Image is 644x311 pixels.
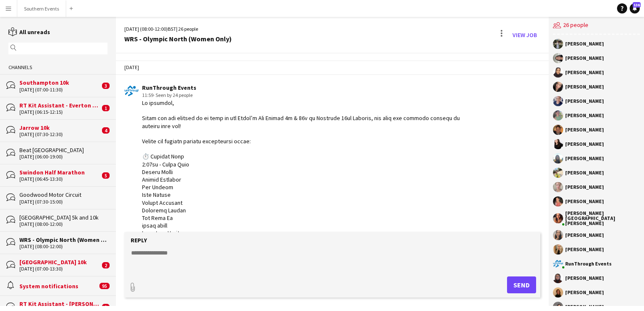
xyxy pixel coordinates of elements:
[553,17,640,35] div: 26 people
[153,92,193,98] span: · Seen by 24 people
[142,91,471,99] div: 11:59
[19,154,107,160] div: [DATE] (06:00-19:00)
[102,172,110,179] span: 5
[142,84,471,91] div: RunThrough Events
[509,28,540,42] a: View Job
[19,236,107,244] div: WRS - Olympic North (Women Only)
[565,142,604,147] div: [PERSON_NAME]
[102,105,110,111] span: 1
[565,276,604,281] div: [PERSON_NAME]
[565,247,604,252] div: [PERSON_NAME]
[102,83,110,89] span: 3
[19,109,100,115] div: [DATE] (06:15-12:15)
[8,28,50,36] a: All unreads
[19,300,100,308] div: RT Kit Assistant - [PERSON_NAME]
[131,236,147,244] label: Reply
[565,211,640,226] div: [PERSON_NAME] [GEOGRAPHIC_DATA][PERSON_NAME]
[19,199,107,205] div: [DATE] (07:30-15:00)
[565,170,604,175] div: [PERSON_NAME]
[507,276,536,293] button: Send
[565,290,604,295] div: [PERSON_NAME]
[565,199,604,204] div: [PERSON_NAME]
[19,131,100,137] div: [DATE] (07:30-12:30)
[124,25,232,33] div: [DATE] (08:00-12:00) | 26 people
[565,304,604,309] div: [PERSON_NAME]
[19,169,100,176] div: Swindon Half Marathon
[102,262,110,268] span: 2
[19,221,107,227] div: [DATE] (08:00-12:00)
[19,258,100,266] div: [GEOGRAPHIC_DATA] 10k
[19,176,100,182] div: [DATE] (06:45-13:30)
[116,60,549,75] div: [DATE]
[19,87,100,93] div: [DATE] (07:00-11:30)
[19,191,107,198] div: Goodwood Motor Circuit
[124,35,232,43] div: WRS - Olympic North (Women Only)
[565,99,604,104] div: [PERSON_NAME]
[565,261,612,266] div: RunThrough Events
[17,0,66,17] button: Southern Events
[630,3,640,13] a: 136
[102,127,110,134] span: 4
[19,214,107,221] div: [GEOGRAPHIC_DATA] 5k and 10k
[565,185,604,190] div: [PERSON_NAME]
[565,233,604,238] div: [PERSON_NAME]
[19,79,100,86] div: Southampton 10k
[19,102,100,109] div: RT Kit Assistant - Everton 10k
[102,304,110,310] span: 1
[565,113,604,118] div: [PERSON_NAME]
[99,283,110,289] span: 95
[633,2,641,8] span: 136
[19,282,97,290] div: System notifications
[565,56,604,61] div: [PERSON_NAME]
[565,84,604,89] div: [PERSON_NAME]
[565,41,604,46] div: [PERSON_NAME]
[19,266,100,272] div: [DATE] (07:00-13:30)
[565,156,604,161] div: [PERSON_NAME]
[565,127,604,132] div: [PERSON_NAME]
[565,70,604,75] div: [PERSON_NAME]
[19,124,100,131] div: Jarrow 10k
[168,26,176,32] span: BST
[19,244,107,249] div: [DATE] (08:00-12:00)
[19,146,107,154] div: Beat [GEOGRAPHIC_DATA]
